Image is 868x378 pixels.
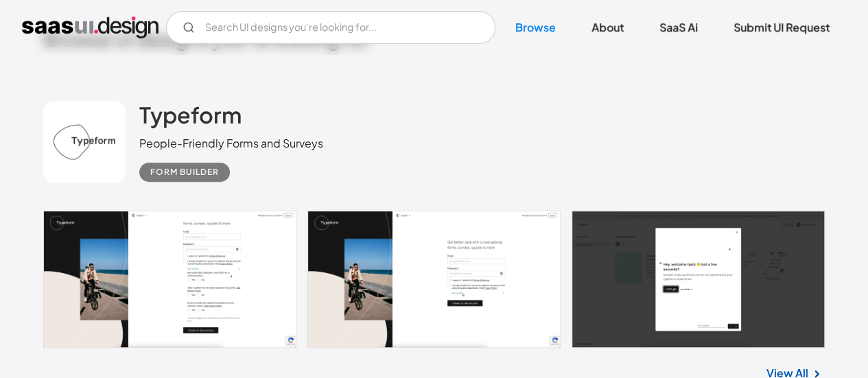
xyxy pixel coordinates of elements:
[139,101,242,128] h2: Typeform
[717,12,846,43] a: Submit UI Request
[499,12,572,43] a: Browse
[139,135,323,152] div: People-Friendly Forms and Surveys
[166,11,495,44] form: Email Form
[22,16,159,38] a: home
[643,12,714,43] a: SaaS Ai
[575,12,640,43] a: About
[139,101,242,135] a: Typeform
[166,11,495,44] input: Search UI designs you're looking for...
[150,164,219,180] div: Form Builder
